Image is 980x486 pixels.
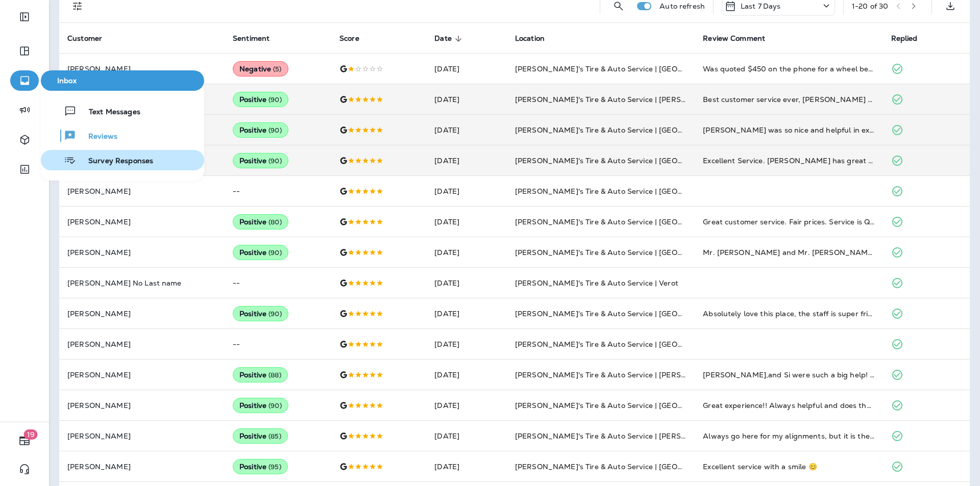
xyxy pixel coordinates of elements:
[426,176,507,207] td: [DATE]
[426,145,507,176] td: [DATE]
[703,247,874,258] div: Mr. Chris and Mr. Geoffrey were exceptionally and extremely professional, friendly and engaging t...
[426,84,507,115] td: [DATE]
[268,248,282,257] span: ( 90 )
[515,217,739,226] span: [PERSON_NAME]'s Tire & Auto Service | [GEOGRAPHIC_DATA]
[233,92,288,107] div: Positive
[515,431,802,441] span: [PERSON_NAME]'s Tire & Auto Service | [PERSON_NAME][GEOGRAPHIC_DATA]
[515,156,739,165] span: [PERSON_NAME]'s Tire & Auto Service | [GEOGRAPHIC_DATA]
[233,245,288,260] div: Positive
[426,390,507,421] td: [DATE]
[67,463,216,471] p: [PERSON_NAME]
[426,268,507,298] td: [DATE]
[515,95,722,104] span: [PERSON_NAME]'s Tire & Auto Service | [PERSON_NAME]
[41,150,204,170] button: Survey Responses
[67,401,216,410] p: [PERSON_NAME]
[703,431,874,441] div: Always go here for my alignments, but it is the best shop all around. Haven’t found anyone else I...
[703,94,874,105] div: Best customer service ever, Austin and Nathan were so nice and helpful with helping me on tires t...
[233,34,269,43] span: Sentiment
[233,214,288,229] div: Positive
[41,70,204,91] button: Inbox
[515,125,739,135] span: [PERSON_NAME]'s Tire & Auto Service | [GEOGRAPHIC_DATA]
[268,310,282,318] span: ( 90 )
[273,65,281,73] span: ( 5 )
[268,432,281,441] span: ( 85 )
[225,329,331,360] td: --
[515,309,739,318] span: [PERSON_NAME]'s Tire & Auto Service | [GEOGRAPHIC_DATA]
[703,309,874,319] div: Absolutely love this place, the staff is super friendly and the service was quick and amazing!
[76,157,153,166] span: Survey Responses
[741,2,781,10] p: Last 7 Days
[703,156,874,166] div: Excellent Service. Heather has great customer service as well as the gentlemen who work there. Sh...
[515,370,802,379] span: [PERSON_NAME]'s Tire & Auto Service | [PERSON_NAME][GEOGRAPHIC_DATA]
[703,462,874,472] div: Excellent service with a smile 😊
[233,306,288,321] div: Positive
[426,360,507,390] td: [DATE]
[41,101,204,121] button: Text Messages
[703,125,874,135] div: Patrick was so nice and helpful in explaining everything they were doing. Very nice area and people
[426,115,507,145] td: [DATE]
[426,421,507,451] td: [DATE]
[852,2,888,10] div: 1 - 20 of 30
[515,278,678,288] span: [PERSON_NAME]'s Tire & Auto Service | Verot
[268,218,282,226] span: ( 80 )
[703,34,765,43] span: Review Comment
[268,401,282,410] span: ( 90 )
[67,279,216,287] p: [PERSON_NAME] No Last name
[45,76,200,85] span: Inbox
[233,428,288,444] div: Positive
[233,398,288,413] div: Positive
[67,248,216,257] p: [PERSON_NAME]
[67,34,102,43] span: Customer
[703,370,874,380] div: Jimbo,and Si were such a big help! They were knowledgeable,friendly and thorough,and the mechanic...
[67,310,216,318] p: [PERSON_NAME]
[703,64,874,74] div: Was quoted $450 on the phone for a wheel bearing replacement. They call me back saying they could...
[339,34,359,43] span: Score
[515,187,802,196] span: [PERSON_NAME]'s Tire & Auto Service | [GEOGRAPHIC_DATA][PERSON_NAME]
[515,64,739,73] span: [PERSON_NAME]'s Tire & Auto Service | [GEOGRAPHIC_DATA]
[225,268,331,298] td: --
[67,371,216,379] p: [PERSON_NAME]
[77,108,140,117] span: Text Messages
[67,432,216,440] p: [PERSON_NAME]
[67,218,216,226] p: [PERSON_NAME]
[659,2,705,10] p: Auto refresh
[434,34,452,43] span: Date
[426,451,507,482] td: [DATE]
[426,329,507,360] td: [DATE]
[703,217,874,227] div: Great customer service. Fair prices. Service is Quick
[233,459,288,474] div: Positive
[515,340,802,349] span: [PERSON_NAME]'s Tire & Auto Service | [GEOGRAPHIC_DATA][PERSON_NAME]
[268,463,281,471] span: ( 95 )
[10,7,39,27] button: Expand Sidebar
[515,462,739,471] span: [PERSON_NAME]'s Tire & Auto Service | [GEOGRAPHIC_DATA]
[703,400,874,411] div: Great experience!! Always helpful and does their best to accommodate your schedule!
[426,207,507,237] td: [DATE]
[426,298,507,329] td: [DATE]
[67,340,216,348] p: [PERSON_NAME]
[515,34,545,43] span: Location
[233,122,288,138] div: Positive
[67,187,216,195] p: [PERSON_NAME]
[225,176,331,207] td: --
[268,126,282,135] span: ( 90 )
[24,429,38,440] span: 19
[515,248,739,257] span: [PERSON_NAME]'s Tire & Auto Service | [GEOGRAPHIC_DATA]
[268,371,281,379] span: ( 88 )
[426,237,507,268] td: [DATE]
[268,95,282,104] span: ( 90 )
[41,125,204,146] button: Reviews
[233,153,288,168] div: Positive
[426,54,507,84] td: [DATE]
[891,34,918,43] span: Replied
[76,132,117,142] span: Reviews
[67,65,216,73] p: [PERSON_NAME]
[515,401,739,410] span: [PERSON_NAME]'s Tire & Auto Service | [GEOGRAPHIC_DATA]
[233,367,288,382] div: Positive
[233,61,288,76] div: Negative
[268,157,282,165] span: ( 90 )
